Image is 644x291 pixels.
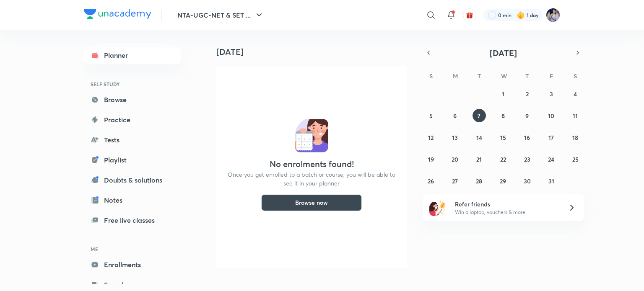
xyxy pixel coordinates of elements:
button: October 11, 2025 [569,109,582,122]
abbr: October 27, 2025 [452,177,458,185]
button: October 5, 2025 [424,109,438,122]
abbr: October 26, 2025 [428,177,434,185]
button: October 31, 2025 [545,174,558,188]
abbr: October 28, 2025 [476,177,482,185]
abbr: October 10, 2025 [548,112,554,120]
a: Company Logo [84,9,151,21]
span: [DATE] [490,47,517,59]
button: October 6, 2025 [448,109,462,122]
abbr: October 17, 2025 [548,134,554,142]
button: October 4, 2025 [569,87,582,100]
abbr: October 1, 2025 [502,90,504,98]
abbr: October 9, 2025 [525,112,529,120]
abbr: Tuesday [478,72,481,80]
button: October 9, 2025 [520,109,534,122]
p: Once you get enrolled to a batch or course, you will be able to see it in your planner [226,170,397,188]
img: Tanya Gautam [546,8,560,22]
abbr: October 31, 2025 [548,177,554,185]
button: October 7, 2025 [473,109,486,122]
button: October 12, 2025 [424,131,438,144]
button: October 30, 2025 [520,174,534,188]
abbr: October 3, 2025 [550,90,553,98]
abbr: October 30, 2025 [524,177,531,185]
abbr: October 24, 2025 [548,155,554,163]
abbr: October 6, 2025 [453,112,457,120]
h6: ME [84,242,181,256]
a: Planner [84,47,181,64]
a: Tests [84,131,181,148]
button: [DATE] [434,47,572,59]
button: October 18, 2025 [569,131,582,144]
a: Notes [84,192,181,209]
button: NTA-UGC-NET & SET ... [172,7,269,23]
a: Doubts & solutions [84,172,181,188]
button: October 20, 2025 [448,152,462,166]
abbr: October 7, 2025 [478,112,480,120]
button: October 22, 2025 [496,152,510,166]
button: October 24, 2025 [545,152,558,166]
button: October 17, 2025 [545,131,558,144]
abbr: October 18, 2025 [572,134,578,142]
img: avatar [466,11,473,19]
img: No events [295,119,328,152]
button: avatar [463,8,476,22]
button: October 14, 2025 [473,131,486,144]
abbr: October 13, 2025 [452,134,458,142]
abbr: October 11, 2025 [573,112,578,120]
abbr: October 5, 2025 [429,112,433,120]
h6: SELF STUDY [84,77,181,91]
button: October 29, 2025 [496,174,510,188]
button: October 19, 2025 [424,152,438,166]
abbr: October 20, 2025 [452,155,458,163]
a: Practice [84,111,181,128]
abbr: October 16, 2025 [524,134,530,142]
h6: Refer friends [455,200,558,209]
abbr: October 29, 2025 [500,177,506,185]
a: Browse [84,91,181,108]
button: October 28, 2025 [473,174,486,188]
abbr: Wednesday [501,72,507,80]
abbr: October 4, 2025 [574,90,577,98]
button: October 25, 2025 [569,152,582,166]
a: Enrollments [84,256,181,273]
img: Company Logo [84,9,151,19]
abbr: October 12, 2025 [428,134,434,142]
button: October 21, 2025 [473,152,486,166]
abbr: October 8, 2025 [501,112,505,120]
abbr: Friday [550,72,553,80]
img: streak [517,11,525,19]
button: October 16, 2025 [520,131,534,144]
abbr: October 19, 2025 [428,155,434,163]
button: October 15, 2025 [496,131,510,144]
abbr: October 2, 2025 [526,90,529,98]
button: October 1, 2025 [496,87,510,100]
h4: No enrolments found! [270,159,354,169]
abbr: Monday [453,72,458,80]
button: Browse now [261,194,362,211]
abbr: Saturday [574,72,577,80]
abbr: October 25, 2025 [572,155,579,163]
button: October 13, 2025 [448,131,462,144]
button: October 3, 2025 [545,87,558,100]
abbr: Thursday [525,72,529,80]
img: referral [429,199,446,216]
a: Playlist [84,152,181,168]
abbr: October 22, 2025 [500,155,506,163]
h4: [DATE] [216,47,413,57]
abbr: October 15, 2025 [500,134,506,142]
button: October 8, 2025 [496,109,510,122]
button: October 27, 2025 [448,174,462,188]
p: Win a laptop, vouchers & more [455,209,558,216]
iframe: Help widget launcher [569,258,635,282]
abbr: Sunday [429,72,433,80]
button: October 10, 2025 [545,109,558,122]
button: October 23, 2025 [520,152,534,166]
button: October 26, 2025 [424,174,438,188]
button: October 2, 2025 [520,87,534,100]
abbr: October 21, 2025 [476,155,482,163]
abbr: October 23, 2025 [524,155,530,163]
a: Free live classes [84,212,181,229]
abbr: October 14, 2025 [476,134,482,142]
